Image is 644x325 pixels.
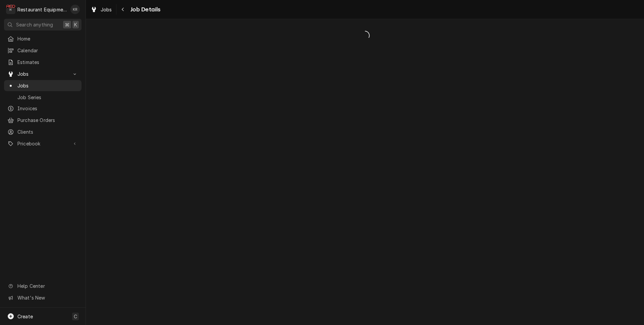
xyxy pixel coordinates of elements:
[17,128,78,135] span: Clients
[16,21,53,28] span: Search anything
[70,5,80,14] div: Kelli Robinette's Avatar
[4,138,82,149] a: Go to Pricebook
[17,70,68,77] span: Jobs
[4,103,82,114] a: Invoices
[4,92,82,103] a: Job Series
[17,294,77,301] span: What's New
[4,80,82,91] a: Jobs
[4,280,82,291] a: Go to Help Center
[6,5,15,14] div: Restaurant Equipment Diagnostics's Avatar
[118,4,128,15] button: Navigate back
[17,117,78,124] span: Purchase Orders
[17,94,78,101] span: Job Series
[4,292,82,303] a: Go to What's New
[17,59,78,66] span: Estimates
[4,45,82,56] a: Calendar
[86,28,644,43] span: Loading...
[17,82,78,89] span: Jobs
[17,282,77,289] span: Help Center
[4,19,82,30] button: Search anything⌘K
[17,47,78,54] span: Calendar
[101,6,112,13] span: Jobs
[4,126,82,137] a: Clients
[4,33,82,44] a: Home
[70,5,80,14] div: KR
[65,21,69,28] span: ⌘
[17,35,78,42] span: Home
[17,140,68,147] span: Pricebook
[74,21,77,28] span: K
[4,57,82,68] a: Estimates
[4,68,82,79] a: Go to Jobs
[17,105,78,112] span: Invoices
[88,4,115,15] a: Jobs
[17,6,67,13] div: Restaurant Equipment Diagnostics
[4,115,82,126] a: Purchase Orders
[128,5,161,14] span: Job Details
[6,5,15,14] div: R
[74,313,77,320] span: C
[17,314,33,319] span: Create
